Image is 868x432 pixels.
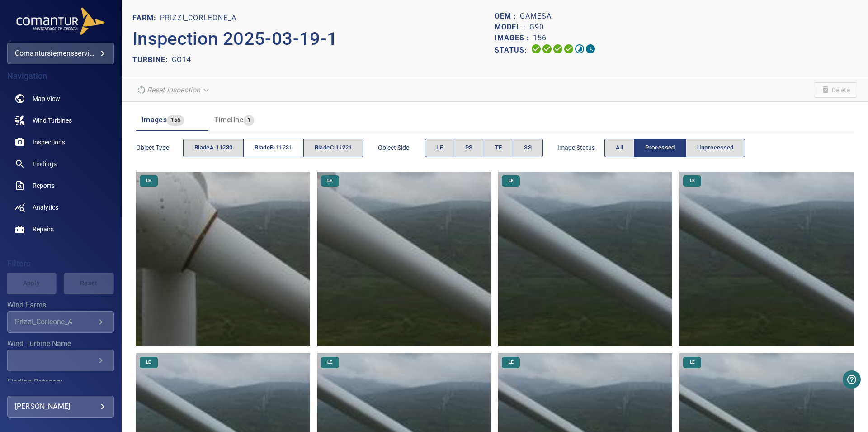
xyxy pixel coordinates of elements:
span: LE [503,359,519,365]
div: Wind Turbine Name [7,350,114,371]
div: [PERSON_NAME] [15,399,106,414]
span: Repairs [33,225,54,234]
span: LE [436,143,443,153]
a: map noActive [7,88,114,110]
h4: Filters [7,259,114,268]
span: bladeB-11231 [255,143,292,153]
svg: Matching 14% [574,43,585,54]
span: Object Side [378,143,425,152]
span: 156 [167,115,184,125]
p: FARM: [132,13,160,24]
span: LE [503,178,519,184]
span: Unable to delete the inspection due to your user permissions [814,82,857,98]
svg: Classification 0% [585,43,596,54]
span: bladeA-11230 [194,143,232,153]
label: Wind Turbine Name [7,340,114,347]
img: comantursiemensserviceitaly-logo [15,7,106,35]
p: Model : [495,22,529,33]
div: Reset inspection [132,82,215,98]
button: PS [454,139,484,157]
button: bladeB-11231 [243,139,303,157]
h4: Navigation [7,72,114,81]
span: LE [684,359,700,365]
p: 156 [533,33,547,43]
div: Prizzi_Corleone_A [15,317,95,326]
a: inspections noActive [7,131,114,153]
svg: Selecting 100% [552,43,563,54]
button: LE [425,139,454,157]
span: Processed [645,143,675,153]
span: PS [465,143,473,153]
p: TURBINE: [132,54,172,65]
span: bladeC-11221 [315,143,352,153]
a: repairs noActive [7,218,114,240]
button: bladeC-11221 [303,139,363,157]
div: comantursiemensserviceitaly [15,46,106,61]
span: LE [684,178,700,184]
p: Status: [495,43,531,57]
a: analytics noActive [7,197,114,218]
p: OEM : [495,11,520,22]
span: LE [141,359,156,365]
span: Inspections [33,138,65,147]
label: Finding Category [7,379,114,386]
span: Object type [136,143,183,152]
div: Wind Farms [7,311,114,333]
span: LE [322,178,338,184]
span: Images [142,115,167,124]
p: Gamesa [520,11,552,22]
svg: ML Processing 100% [563,43,574,54]
button: SS [513,139,543,157]
em: Reset inspection [147,86,200,94]
div: objectType [183,139,363,157]
button: Unprocessed [686,139,745,157]
div: Unable to reset the inspection due to your user permissions [132,82,215,98]
span: LE [141,178,156,184]
div: imageStatus [604,139,745,157]
span: Wind Turbines [33,116,72,125]
svg: Uploading 100% [531,43,542,54]
p: Prizzi_Corleone_A [160,13,236,24]
a: reports noActive [7,175,114,197]
div: comantursiemensserviceitaly [7,43,114,64]
button: Processed [634,139,686,157]
p: Inspection 2025-03-19-1 [132,25,495,53]
span: Analytics [33,203,58,212]
button: TE [484,139,514,157]
button: bladeA-11230 [183,139,244,157]
span: All [616,143,623,153]
span: Reports [33,181,55,190]
button: All [604,139,634,157]
div: objectSide [425,139,543,157]
span: TE [495,143,502,153]
a: windturbines noActive [7,110,114,131]
span: Map View [33,94,60,103]
p: Images : [495,33,533,43]
span: Findings [33,159,57,168]
span: LE [322,359,338,365]
label: Wind Farms [7,302,114,309]
span: Timeline [214,115,244,124]
p: G90 [529,22,544,33]
a: findings noActive [7,153,114,175]
span: Image Status [557,143,604,152]
svg: Data Formatted 100% [542,43,552,54]
span: Unprocessed [697,143,734,153]
span: SS [524,143,532,153]
p: CO14 [172,54,191,65]
span: 1 [244,115,254,125]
